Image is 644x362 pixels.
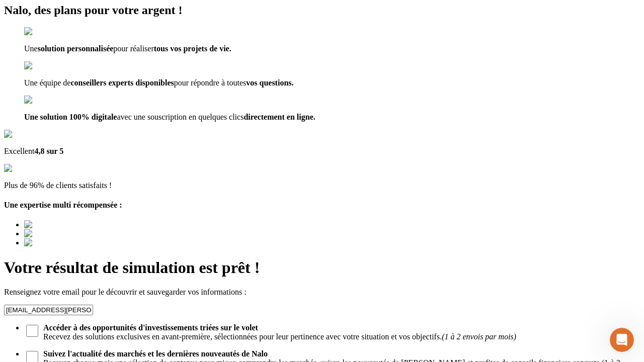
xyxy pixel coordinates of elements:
[4,4,640,17] h2: Nalo, des plans pour votre argent !
[117,113,244,121] span: avec une souscription en quelques clics
[4,130,62,139] img: Google Review
[113,44,153,53] span: pour réaliser
[24,78,70,87] span: Une équipe de
[43,323,258,332] strong: Accéder à des opportunités d'investissements triées sur le volet
[24,238,117,247] img: Best savings advice award
[442,332,516,341] em: (1 à 2 envois par mois)
[244,113,315,121] span: directement en ligne.
[246,78,293,87] span: vos questions.
[154,44,231,53] span: tous vos projets de vie.
[4,147,34,155] span: Excellent
[610,328,634,352] iframe: Intercom live chat
[4,181,640,190] p: Plus de 96% de clients satisfaits !
[43,349,268,358] strong: Suivez l'actualité des marchés et les dernières nouveautés de Nalo
[174,78,247,87] span: pour répondre à toutes
[26,325,38,337] input: Accéder à des opportunités d'investissements triées sur le voletRecevez des solutions exclusives ...
[4,201,640,210] h4: Une expertise multi récompensée :
[4,305,93,315] input: Email
[24,27,67,36] img: checkmark
[24,113,117,121] span: Une solution 100% digitale
[4,164,54,173] img: reviews stars
[38,44,114,53] span: solution personnalisée
[34,147,63,155] span: 4,8 sur 5
[70,78,174,87] span: conseillers experts disponibles
[24,229,117,238] img: Best savings advice award
[34,323,640,341] span: Recevez des solutions exclusives en avant-première, sélectionnées pour leur pertinence avec votre...
[24,44,38,53] span: Une
[24,61,67,70] img: checkmark
[4,288,640,297] p: Renseignez votre email pour le découvrir et sauvegarder vos informations :
[4,258,640,277] h1: Votre résultat de simulation est prêt !
[24,96,67,105] img: checkmark
[24,220,117,229] img: Best savings advice award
